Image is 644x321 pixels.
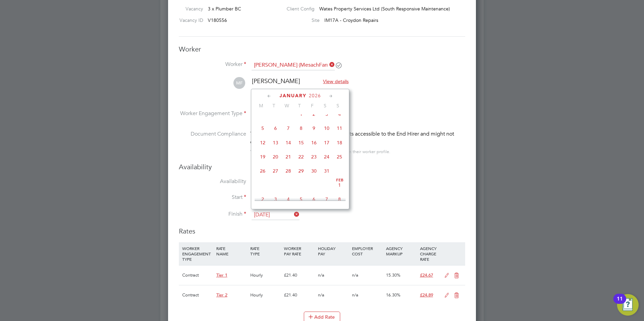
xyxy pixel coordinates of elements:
[267,103,280,109] span: T
[282,285,316,305] div: £21.40
[256,193,269,206] span: 2
[252,210,299,220] input: Select one
[308,165,320,177] span: 30
[320,193,333,206] span: 7
[320,122,333,135] span: 10
[295,150,308,163] span: 22
[420,272,433,278] span: £24.67
[208,6,241,12] span: 3 x Plumber BC
[280,103,293,109] span: W
[249,242,283,260] div: RATE TYPE
[282,265,316,285] div: £21.40
[179,110,246,117] label: Worker Engagement Type
[309,93,321,99] span: 2026
[256,165,269,177] span: 26
[269,136,282,149] span: 13
[249,285,283,305] div: Hourly
[282,136,295,149] span: 14
[323,78,349,84] span: View details
[181,285,215,305] div: Contract
[250,148,390,156] div: You can edit access to this worker’s documents from their worker profile.
[269,193,282,206] span: 3
[318,292,324,298] span: n/a
[295,165,308,177] span: 29
[295,122,308,135] span: 8
[256,136,269,149] span: 12
[252,60,335,70] input: Search for...
[176,17,203,23] label: Vacancy ID
[181,242,215,265] div: WORKER ENGAGEMENT TYPE
[319,6,450,12] span: Wates Property Services Ltd (South Responsive Maintenance)
[256,122,269,135] span: 5
[350,242,384,260] div: EMPLOYER COST
[176,6,203,12] label: Vacancy
[320,165,333,177] span: 31
[256,150,269,163] span: 19
[333,122,346,135] span: 11
[308,193,320,206] span: 6
[418,242,441,265] div: AGENCY CHARGE RATE
[308,122,320,135] span: 9
[269,150,282,163] span: 20
[179,194,246,201] label: Start
[333,136,346,149] span: 18
[250,130,465,146] div: This worker has no Compliance Documents accessible to the End Hirer and might not qualify for thi...
[617,294,639,316] button: Open Resource Center, 11 new notifications
[333,193,346,206] span: 8
[316,242,350,260] div: HOLIDAY PAY
[282,122,295,135] span: 7
[282,150,295,163] span: 21
[319,103,331,109] span: S
[320,136,333,149] span: 17
[352,272,358,278] span: n/a
[269,165,282,177] span: 27
[179,163,465,171] h3: Availability
[333,150,346,163] span: 25
[386,292,400,298] span: 16.30%
[208,17,227,23] span: V180556
[295,193,308,206] span: 5
[179,61,246,68] label: Worker
[282,193,295,206] span: 4
[331,103,344,109] span: S
[179,211,246,218] label: Finish
[352,292,358,298] span: n/a
[282,165,295,177] span: 28
[386,272,400,278] span: 15.30%
[318,272,324,278] span: n/a
[306,103,319,109] span: F
[181,265,215,285] div: Contract
[215,242,249,260] div: RATE NAME
[333,179,346,191] span: 1
[384,242,418,260] div: AGENCY MARKUP
[308,136,320,149] span: 16
[617,299,623,308] div: 11
[216,272,227,278] span: Tier 1
[252,77,300,85] span: [PERSON_NAME]
[179,178,246,185] label: Availability
[281,6,315,12] label: Client Config
[293,103,306,109] span: T
[249,265,283,285] div: Hourly
[282,242,316,260] div: WORKER PAY RATE
[333,179,346,182] span: Feb
[308,150,320,163] span: 23
[281,17,320,23] label: Site
[295,136,308,149] span: 15
[324,17,378,23] span: IM17A - Croydon Repairs
[179,45,465,53] h3: Worker
[420,292,433,298] span: £24.89
[233,77,245,89] span: MF
[179,227,465,236] h3: Rates
[320,150,333,163] span: 24
[255,103,267,109] span: M
[269,122,282,135] span: 6
[280,93,307,99] span: January
[216,292,227,298] span: Tier 2
[179,130,246,154] label: Document Compliance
